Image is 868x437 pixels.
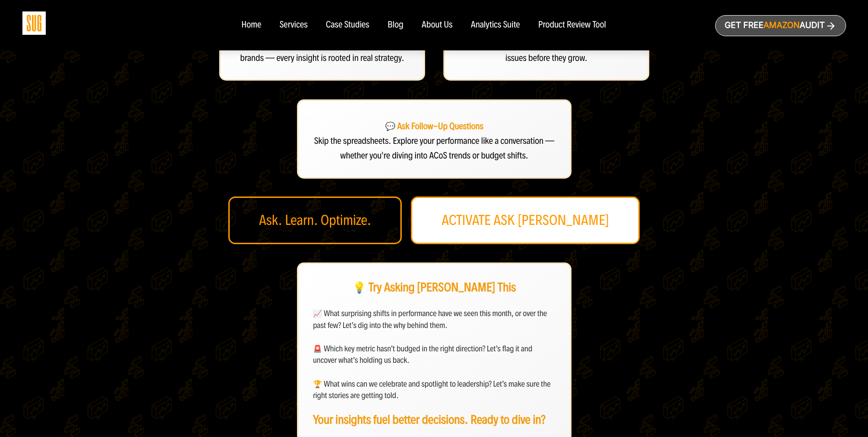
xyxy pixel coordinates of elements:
div: Ask. Learn. Optimize. [228,197,402,244]
a: ACTIVATE ASK [PERSON_NAME] [411,197,640,244]
span: 💡 Try Asking [PERSON_NAME] This [352,279,516,296]
span: Powered by the same playbook we use to scale top brands — every insight is rooted in real strategy. [237,38,407,64]
p: 🏆 What wins can we celebrate and spotlight to leadership? Let’s make sure the right stories are g... [313,378,555,402]
a: About Us [422,20,453,30]
p: 🚨 Which key metric hasn’t budged in the right direction? Let’s flag it and uncover what’s holding... [313,343,555,366]
img: Sug [22,11,46,35]
a: Home [241,20,261,30]
span: Amazon [763,21,799,30]
p: 📈 What surprising shifts in performance have we seen this month, or over the past few? Let’s dig ... [313,308,555,331]
a: Services [280,20,307,30]
a: Blog [388,20,404,30]
a: Analytics Suite [471,20,520,30]
span: 💬 Ask Follow-Up Questions [385,121,483,132]
a: Product Review Tool [538,20,606,30]
a: Get freeAmazonAudit [715,15,846,36]
strong: Your insights fuel better decisions. Ready to dive in? [313,413,545,427]
span: Skip the spreadsheets. Explore your performance like a conversation — whether you're diving into ... [314,136,554,161]
a: Case Studies [326,20,369,30]
span: Constantly analyzing to spotlight wins and stop issues before they grow. [467,38,625,64]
